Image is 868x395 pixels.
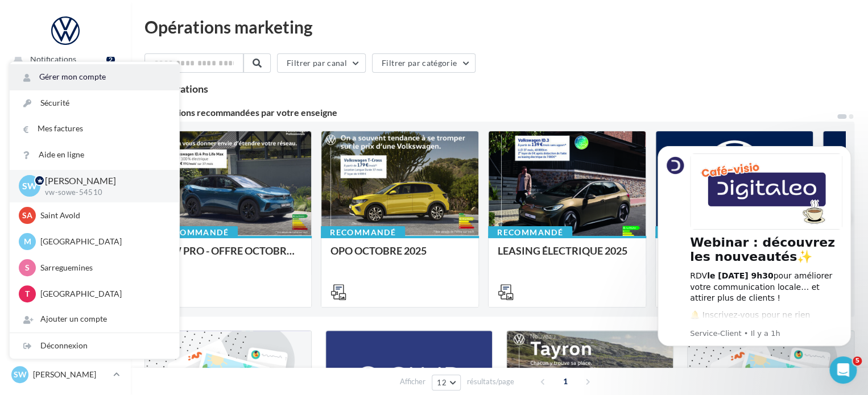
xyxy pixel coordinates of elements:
[154,226,238,239] div: Recommandé
[556,372,574,390] span: 1
[437,378,447,387] span: 12
[14,369,27,380] span: SW
[488,226,572,239] div: Recommandé
[45,174,161,188] p: [PERSON_NAME]
[10,306,179,332] div: Ajouter un compte
[498,245,636,268] div: LEASING ÉLECTRIQUE 2025
[7,161,124,185] a: Campagnes
[22,210,32,221] span: SA
[10,64,179,90] a: Gérer mon compte
[7,218,124,242] a: Médiathèque
[829,356,857,384] iframe: Intercom live chat
[7,189,124,213] a: Contacts
[159,84,208,94] div: opérations
[144,18,854,35] div: Opérations marketing
[144,108,836,117] div: 6 opérations recommandées par votre enseigne
[40,236,166,247] p: [GEOGRAPHIC_DATA]
[7,47,119,71] button: Notifications 2
[7,312,124,346] a: Campagnes DataOnDemand
[330,245,469,268] div: OPO OCTOBRE 2025
[432,375,461,390] button: 12
[45,188,161,198] p: vw-sowe-54510
[10,333,179,359] div: Déconnexion
[7,76,124,99] a: Opérations
[40,262,166,273] p: Sarreguemines
[277,53,366,73] button: Filtrer par canal
[10,90,179,116] a: Sécurité
[7,274,124,307] a: PLV et print personnalisable
[40,288,166,300] p: [GEOGRAPHIC_DATA]
[372,53,476,73] button: Filtrer par catégorie
[24,236,31,247] span: M
[321,226,405,239] div: Recommandé
[22,180,37,193] span: SW
[7,133,124,157] a: Visibilité en ligne
[30,54,76,64] span: Notifications
[467,376,514,387] span: résultats/page
[853,356,862,365] span: 5
[640,132,868,389] iframe: Intercom notifications message
[10,116,179,142] a: Mes factures
[400,376,425,387] span: Afficher
[40,210,166,221] p: Saint Avold
[7,103,124,128] a: Boîte de réception93
[9,364,122,385] a: SW [PERSON_NAME]
[25,288,30,300] span: T
[33,369,109,380] p: [PERSON_NAME]
[7,246,124,270] a: Calendrier
[25,262,30,273] span: S
[163,245,302,268] div: VW PRO - OFFRE OCTOBRE 25
[106,55,115,64] div: 2
[10,142,179,168] a: Aide en ligne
